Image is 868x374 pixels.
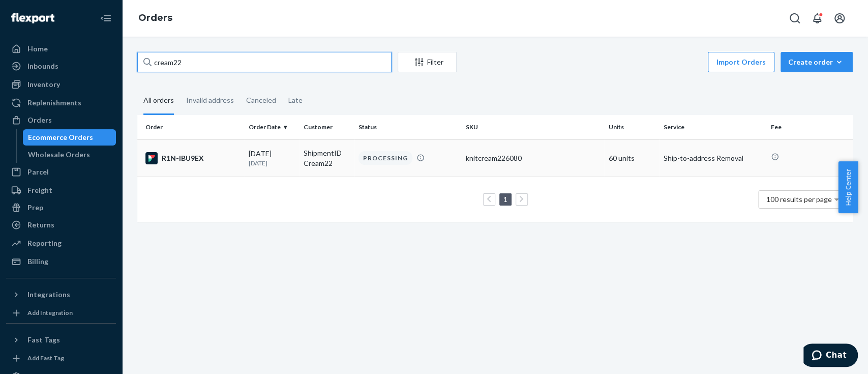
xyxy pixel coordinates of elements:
[186,87,234,113] div: Invalid address
[27,256,48,267] div: Billing
[6,286,116,303] button: Integrations
[249,159,295,167] p: [DATE]
[27,203,43,213] div: Prep
[767,115,853,139] th: Fee
[300,139,354,177] td: ShipmentID Cream22
[462,115,605,139] th: SKU
[6,76,116,93] a: Inventory
[766,195,832,204] span: 100 results per page
[137,52,392,72] input: Search orders
[27,115,52,125] div: Orders
[27,61,58,71] div: Inbounds
[245,115,300,139] th: Order Date
[605,139,660,177] td: 60 units
[246,87,276,113] div: Canceled
[11,13,54,23] img: Flexport logo
[807,8,827,28] button: Open notifications
[23,147,116,163] a: Wholesale Orders
[6,307,116,319] a: Add Integration
[466,153,601,163] div: knitcream226080
[130,4,181,33] ol: breadcrumbs
[27,238,62,248] div: Reporting
[6,199,116,216] a: Prep
[27,354,64,362] div: Add Fast Tag
[6,352,116,364] a: Add Fast Tag
[27,44,48,54] div: Home
[501,195,510,204] a: Page 1 is your current page
[6,235,116,251] a: Reporting
[28,132,93,142] div: Ecommerce Orders
[6,112,116,128] a: Orders
[6,95,116,111] a: Replenishments
[137,115,245,139] th: Order
[781,52,853,72] button: Create order
[605,115,660,139] th: Units
[28,150,90,160] div: Wholesale Orders
[398,52,457,72] button: Filter
[27,98,81,108] div: Replenishments
[6,332,116,348] button: Fast Tags
[249,149,295,167] div: [DATE]
[143,87,174,115] div: All orders
[829,8,850,28] button: Open account menu
[660,115,767,139] th: Service
[6,58,116,74] a: Inbounds
[27,335,60,345] div: Fast Tags
[27,220,54,230] div: Returns
[6,253,116,270] a: Billing
[27,290,70,300] div: Integrations
[6,164,116,180] a: Parcel
[838,161,858,213] button: Help Center
[785,8,805,28] button: Open Search Box
[96,8,116,28] button: Close Navigation
[304,123,350,131] div: Customer
[358,151,412,165] div: PROCESSING
[6,41,116,57] a: Home
[660,139,767,177] td: Ship-to-address Removal
[288,87,303,113] div: Late
[23,129,116,146] a: Ecommerce Orders
[27,308,73,317] div: Add Integration
[398,57,456,67] div: Filter
[708,52,774,72] button: Import Orders
[803,343,858,369] iframe: Opens a widget where you can chat to one of our agents
[27,167,49,177] div: Parcel
[27,79,60,90] div: Inventory
[145,152,241,164] div: R1N-IBU9EX
[6,217,116,233] a: Returns
[788,57,845,67] div: Create order
[27,185,52,195] div: Freight
[6,182,116,198] a: Freight
[354,115,462,139] th: Status
[138,12,172,23] a: Orders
